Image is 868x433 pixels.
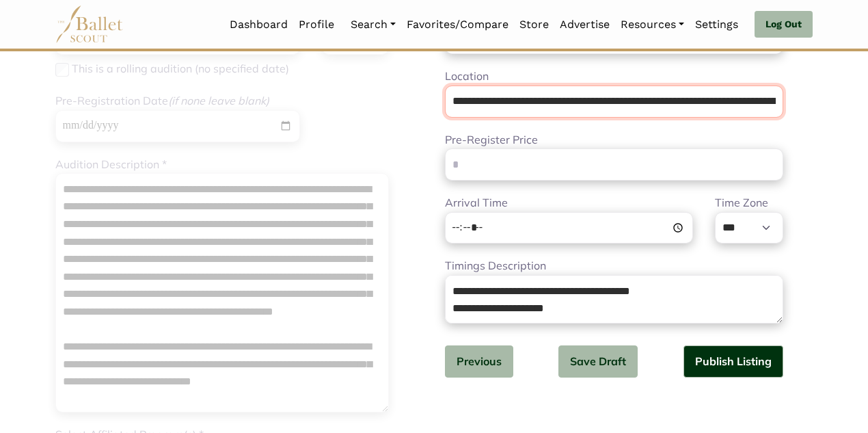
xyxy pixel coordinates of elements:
[683,345,783,378] button: Publish Listing
[224,10,293,39] a: Dashboard
[715,194,768,212] label: Time Zone
[690,10,744,39] a: Settings
[558,345,638,378] button: Save Draft
[345,10,401,39] a: Search
[514,10,554,39] a: Store
[293,10,340,39] a: Profile
[445,131,538,149] label: Pre-Register Price
[445,345,513,378] button: Previous
[401,10,514,39] a: Favorites/Compare
[615,10,690,39] a: Resources
[755,11,813,38] a: Log Out
[445,68,489,86] label: Location
[445,257,546,275] label: Timings Description
[554,10,615,39] a: Advertise
[445,194,508,212] label: Arrival Time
